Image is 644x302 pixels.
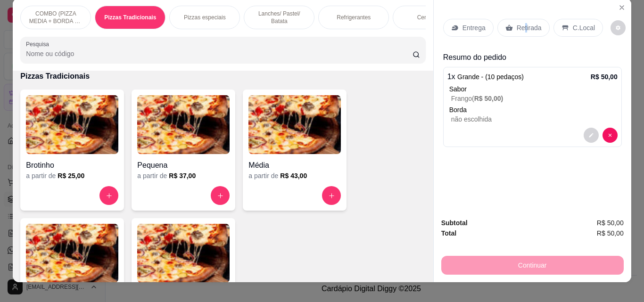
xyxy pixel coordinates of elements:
p: Pizzas Tradicionais [104,14,156,21]
div: Sabor [449,84,618,94]
button: decrease-product-quantity [584,128,599,143]
input: Pesquisa [26,49,413,58]
p: Retirada [517,23,542,33]
button: increase-product-quantity [211,186,230,205]
h6: R$ 43,00 [280,171,307,180]
p: Cervejas [417,14,439,21]
div: a partir de [137,171,230,180]
p: Refrigerantes [337,14,371,21]
strong: Subtotal [441,219,468,227]
button: decrease-product-quantity [603,128,618,143]
img: product-image [26,224,118,283]
label: Pesquisa [26,40,52,48]
img: product-image [137,95,230,154]
span: Grande - (10 pedaços) [457,73,524,81]
h4: Pequena [137,160,230,171]
button: increase-product-quantity [322,186,341,205]
img: product-image [137,224,230,283]
p: Pizzas Tradicionais [20,71,425,82]
p: COMBO (PIZZA MEDIA + BORDA DE CHEDDAR OU REQUEIJÃO+ GUARANÁ 1L [28,10,83,25]
p: não escolhida [451,114,618,124]
p: Pizzas especiais [184,14,226,21]
h6: R$ 37,00 [169,171,196,180]
span: R$ 50,00 [597,228,624,238]
span: R$ 50,00 ) [474,95,504,102]
p: Frango ( [451,94,618,103]
h6: R$ 25,00 [58,171,84,180]
p: Resumo do pedido [443,52,622,63]
button: decrease-product-quantity [611,20,626,35]
div: a partir de [248,171,341,180]
p: Borda [449,105,618,114]
img: product-image [26,95,118,154]
p: R$ 50,00 [591,72,618,82]
button: increase-product-quantity [99,186,118,205]
p: C.Local [573,23,595,33]
span: R$ 50,00 [597,218,624,228]
div: a partir de [26,171,118,180]
p: Entrega [462,23,486,33]
img: product-image [248,95,341,154]
h4: Média [248,160,341,171]
strong: Total [441,229,456,237]
p: 1 x [447,71,524,82]
h4: Brotinho [26,160,118,171]
p: Lanches/ Pastel/ Batata [252,10,306,25]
